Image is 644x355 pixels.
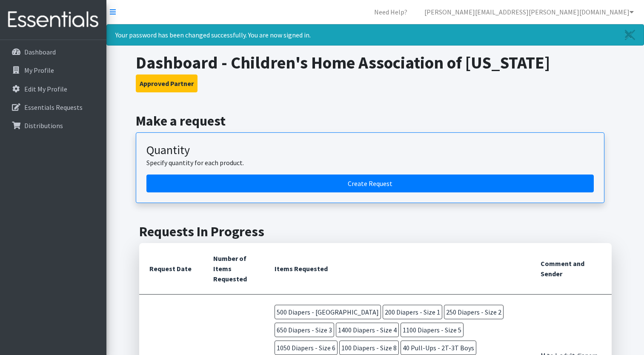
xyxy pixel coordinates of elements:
[616,25,644,45] a: Close
[367,3,414,20] a: Need Help?
[24,103,83,112] p: Essentials Requests
[3,6,103,34] img: HumanEssentials
[275,323,334,337] span: 650 Diapers - Size 3
[146,143,594,157] h3: Quantity
[444,305,504,319] span: 250 Diapers - Size 2
[24,48,56,56] p: Dashboard
[139,243,203,295] th: Request Date
[264,243,531,295] th: Items Requested
[139,223,612,240] h2: Requests In Progress
[136,113,615,129] h2: Make a request
[275,305,381,319] span: 500 Diapers - [GEOGRAPHIC_DATA]
[106,24,644,46] div: Your password has been changed successfully. You are now signed in.
[339,341,399,355] span: 100 Diapers - Size 8
[418,3,641,20] a: [PERSON_NAME][EMAIL_ADDRESS][PERSON_NAME][DOMAIN_NAME]
[24,85,67,93] p: Edit My Profile
[3,117,103,134] a: Distributions
[136,52,615,73] h1: Dashboard - Children's Home Association of [US_STATE]
[3,62,103,79] a: My Profile
[3,80,103,97] a: Edit My Profile
[383,305,442,319] span: 200 Diapers - Size 1
[530,243,611,295] th: Comment and Sender
[24,121,63,130] p: Distributions
[136,74,197,92] button: Approved Partner
[3,43,103,60] a: Dashboard
[401,323,464,337] span: 1100 Diapers - Size 5
[3,99,103,116] a: Essentials Requests
[336,323,399,337] span: 1400 Diapers - Size 4
[203,243,264,295] th: Number of Items Requested
[146,175,594,192] a: Create a request by quantity
[401,341,476,355] span: 40 Pull-Ups - 2T-3T Boys
[146,157,594,168] p: Specify quantity for each product.
[275,341,338,355] span: 1050 Diapers - Size 6
[24,66,54,74] p: My Profile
